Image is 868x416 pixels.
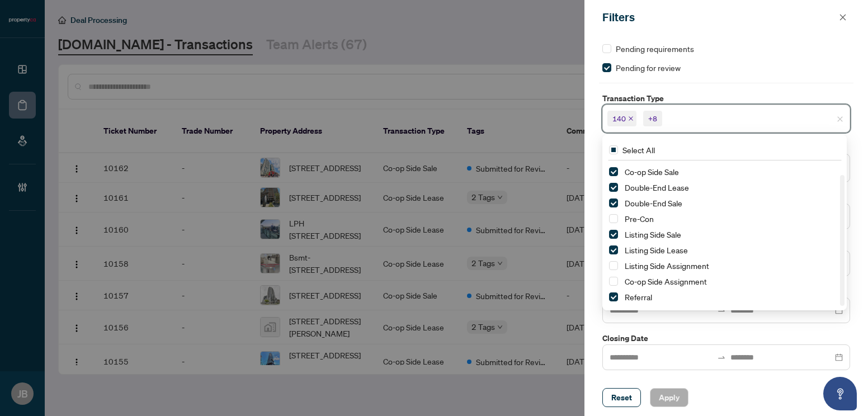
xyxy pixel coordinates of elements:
[839,13,847,21] span: close
[625,167,679,177] span: Co-op Side Sale
[823,377,857,410] button: Open asap
[620,165,840,178] span: Co-op Side Sale
[620,228,840,241] span: Listing Side Sale
[602,92,850,105] label: Transaction Type
[609,277,618,286] span: Select Co-op Side Assignment
[609,214,618,223] span: Select Pre-Con
[609,245,618,254] span: Select Listing Side Lease
[625,182,689,192] span: Double-End Lease
[625,245,688,255] span: Listing Side Lease
[609,198,618,207] span: Select Double-End Sale
[602,9,836,26] div: Filters
[602,388,641,407] button: Reset
[618,144,659,156] span: Select All
[620,196,840,210] span: Double-End Sale
[648,113,657,124] div: +8
[609,230,618,239] span: Select Listing Side Sale
[620,290,840,304] span: Referral
[625,198,682,208] span: Double-End Sale
[620,212,840,225] span: Pre-Con
[616,62,681,74] span: Pending for review
[650,388,688,407] button: Apply
[609,261,618,270] span: Select Listing Side Assignment
[609,292,618,301] span: Select Referral
[602,332,850,344] label: Closing Date
[620,181,840,194] span: Double-End Lease
[609,183,618,192] span: Select Double-End Lease
[625,276,707,286] span: Co-op Side Assignment
[620,259,840,272] span: Listing Side Assignment
[837,116,843,122] span: close
[620,275,840,288] span: Co-op Side Assignment
[625,214,654,224] span: Pre-Con
[616,42,694,55] span: Pending requirements
[611,389,632,406] span: Reset
[717,353,726,362] span: to
[628,116,634,121] span: close
[620,243,840,257] span: Listing Side Lease
[625,292,652,302] span: Referral
[612,113,626,124] span: 140
[607,111,636,126] span: 140
[609,167,618,176] span: Select Co-op Side Sale
[717,353,726,362] span: swap-right
[625,261,709,271] span: Listing Side Assignment
[625,229,681,239] span: Listing Side Sale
